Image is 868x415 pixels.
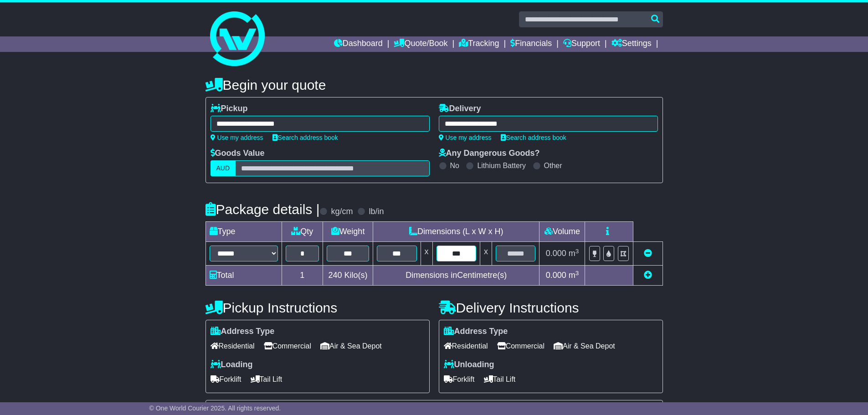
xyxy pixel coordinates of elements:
label: Goods Value [211,149,265,159]
span: Commercial [264,339,311,353]
label: Delivery [439,104,481,114]
span: Forklift [444,372,475,386]
label: lb/in [369,207,384,217]
td: Weight [323,222,373,242]
a: Add new item [644,271,652,280]
td: x [421,242,432,266]
td: x [480,242,492,266]
h4: Package details | [205,202,320,217]
span: m [569,271,579,280]
label: Lithium Battery [477,161,526,170]
td: Kilo(s) [323,266,373,286]
a: Search address book [272,134,338,141]
a: Search address book [501,134,566,141]
a: Support [563,36,600,52]
span: Residential [444,339,488,353]
label: AUD [211,160,236,176]
td: Dimensions (L x W x H) [373,222,539,242]
h4: Pickup Instructions [205,300,430,315]
td: 1 [282,266,323,286]
span: Air & Sea Depot [320,339,382,353]
a: Use my address [439,134,492,141]
td: Total [205,266,282,286]
label: Address Type [211,327,275,337]
td: Dimensions in Centimetre(s) [373,266,539,286]
span: 0.000 [546,271,566,280]
label: Unloading [444,360,494,370]
span: m [569,249,579,258]
h4: Begin your quote [205,77,663,92]
label: Any Dangerous Goods? [439,149,540,159]
td: Qty [282,222,323,242]
td: Volume [539,222,585,242]
a: Quote/Book [394,36,447,52]
span: Residential [211,339,255,353]
span: 240 [329,271,342,280]
span: Commercial [497,339,544,353]
label: kg/cm [331,207,353,217]
label: Pickup [211,104,248,114]
span: 0.000 [546,249,566,258]
sup: 3 [575,248,579,255]
a: Use my address [211,134,263,141]
span: Tail Lift [484,372,516,386]
span: Air & Sea Depot [554,339,615,353]
a: Dashboard [334,36,383,52]
label: Address Type [444,327,508,337]
a: Settings [611,36,652,52]
a: Financials [510,36,552,52]
a: Tracking [459,36,499,52]
label: Loading [211,360,253,370]
a: Remove this item [644,249,652,258]
sup: 3 [575,270,579,277]
label: Other [544,161,562,170]
span: Forklift [211,372,241,386]
td: Type [205,222,282,242]
h4: Delivery Instructions [439,300,663,315]
label: No [450,161,459,170]
span: Tail Lift [251,372,282,386]
span: © One World Courier 2025. All rights reserved. [149,405,281,412]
